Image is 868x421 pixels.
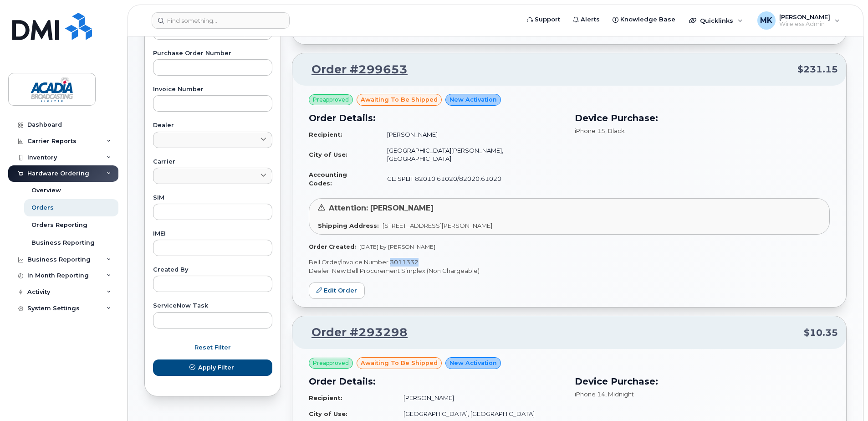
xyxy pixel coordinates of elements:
[309,243,356,250] strong: Order Created:
[379,167,564,191] td: GL: SPLIT 82010.61020/82020.61020
[804,326,838,339] span: $10.35
[309,131,342,138] strong: Recipient:
[797,63,838,76] span: $231.15
[449,359,497,367] span: New Activation
[361,95,438,104] span: awaiting to be shipped
[309,410,347,417] strong: City of Use:
[521,10,567,29] a: Support
[751,11,846,30] div: Matthew King
[152,12,290,29] input: Find something...
[700,17,733,24] span: Quicklinks
[567,10,606,29] a: Alerts
[606,10,682,29] a: Knowledge Base
[153,303,272,309] label: ServiceNow Task
[581,15,600,24] span: Alerts
[153,123,272,128] label: Dealer
[309,394,342,401] strong: Recipient:
[379,143,564,167] td: [GEOGRAPHIC_DATA][PERSON_NAME], [GEOGRAPHIC_DATA]
[779,13,830,21] span: [PERSON_NAME]
[301,324,408,341] a: Order #293298
[153,359,272,376] button: Apply Filter
[605,127,625,134] span: , Black
[760,15,772,26] span: MK
[683,11,749,30] div: Quicklinks
[153,267,272,273] label: Created By
[329,204,434,212] span: Attention: [PERSON_NAME]
[383,222,492,229] span: [STREET_ADDRESS][PERSON_NAME]
[309,151,347,158] strong: City of Use:
[301,62,408,78] a: Order #299653
[575,111,830,125] h3: Device Purchase:
[309,282,365,299] a: Edit Order
[309,171,347,187] strong: Accounting Codes:
[198,363,234,372] span: Apply Filter
[379,127,564,143] td: [PERSON_NAME]
[535,15,560,24] span: Support
[153,159,272,165] label: Carrier
[318,222,379,229] strong: Shipping Address:
[575,390,605,398] span: iPhone 14
[313,359,349,367] span: Preapproved
[779,21,830,28] span: Wireless Admin
[153,51,272,56] label: Purchase Order Number
[605,390,634,398] span: , Midnight
[575,375,830,388] h3: Device Purchase:
[153,231,272,237] label: IMEI
[309,375,564,388] h3: Order Details:
[620,15,675,24] span: Knowledge Base
[361,359,438,367] span: awaiting to be shipped
[313,96,349,104] span: Preapproved
[309,267,830,275] p: Dealer: New Bell Procurement Simplex (Non Chargeable)
[309,111,564,125] h3: Order Details:
[395,390,564,406] td: [PERSON_NAME]
[449,95,497,104] span: New Activation
[153,87,272,92] label: Invoice Number
[359,243,435,250] span: [DATE] by [PERSON_NAME]
[309,258,830,267] p: Bell Order/Invoice Number 3011332
[153,339,272,356] button: Reset Filter
[153,195,272,201] label: SIM
[194,343,231,352] span: Reset Filter
[575,127,605,134] span: iPhone 15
